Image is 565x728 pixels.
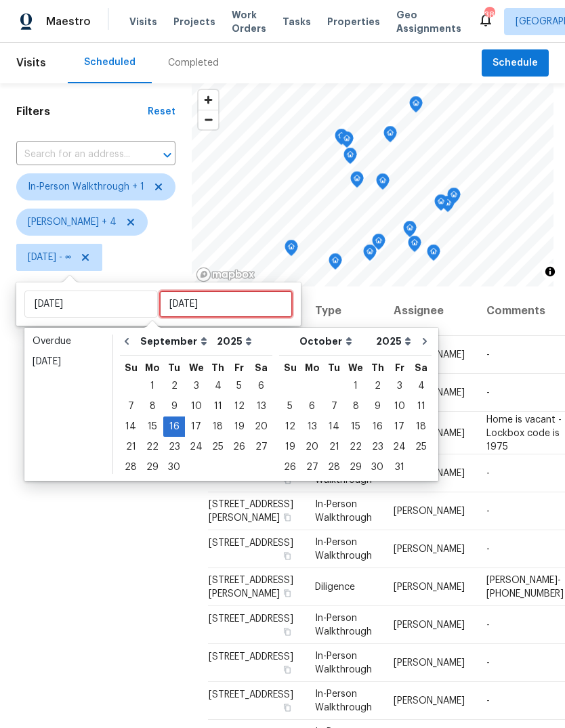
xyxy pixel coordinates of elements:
span: [STREET_ADDRESS] [209,538,293,548]
span: - [486,544,490,554]
div: Mon Sep 22 2025 [142,437,163,457]
div: Tue Oct 21 2025 [323,437,345,457]
span: In-Person Walkthrough [315,689,372,712]
abbr: Wednesday [348,363,363,372]
span: [STREET_ADDRESS] [209,652,293,662]
div: Wed Oct 01 2025 [345,376,367,396]
div: 18 [207,417,228,436]
div: Fri Oct 03 2025 [388,376,411,396]
div: Wed Sep 03 2025 [185,376,207,396]
a: Mapbox homepage [196,267,255,282]
button: Open [158,146,177,165]
div: Sat Sep 27 2025 [250,437,272,457]
div: 10 [388,397,411,416]
button: Copy Address [281,550,293,562]
div: Fri Oct 31 2025 [388,457,411,477]
div: 4 [207,377,228,395]
div: 9 [163,397,185,416]
div: 6 [250,377,272,395]
abbr: Friday [395,363,404,372]
div: 26 [279,458,301,477]
abbr: Thursday [371,363,384,372]
abbr: Friday [234,363,244,372]
div: Sat Sep 13 2025 [250,396,272,416]
div: Overdue [33,335,104,348]
span: [PERSON_NAME] [394,658,465,668]
div: 11 [207,397,228,416]
div: 30 [367,458,388,477]
div: 12 [279,417,301,436]
div: Thu Oct 09 2025 [367,396,388,416]
span: Geo Assignments [396,8,461,35]
span: [STREET_ADDRESS][PERSON_NAME] [209,500,293,523]
div: Fri Sep 26 2025 [228,437,250,457]
div: 4 [411,377,432,395]
button: Copy Address [281,626,293,638]
span: - [486,620,490,630]
div: Sun Oct 12 2025 [279,416,301,437]
abbr: Wednesday [189,363,204,372]
div: Sat Oct 04 2025 [411,376,432,396]
div: Wed Oct 22 2025 [345,437,367,457]
button: Zoom out [198,110,218,129]
input: Tue, Sep 22 [159,291,293,318]
div: 29 [345,458,367,477]
div: Sun Sep 07 2025 [120,396,142,416]
div: Sun Oct 19 2025 [279,437,301,457]
div: Map marker [372,234,385,255]
button: Go to next month [415,328,435,355]
button: Copy Address [281,664,293,676]
span: In-Person Walkthrough [315,462,372,485]
div: Wed Sep 10 2025 [185,396,207,416]
div: Map marker [408,236,421,257]
span: In-Person Walkthrough [315,614,372,637]
div: Sat Sep 20 2025 [250,416,272,437]
div: Thu Sep 04 2025 [207,376,228,396]
div: 29 [142,458,163,477]
div: 21 [323,437,345,456]
div: Tue Sep 02 2025 [163,376,185,396]
div: 13 [301,417,323,436]
abbr: Tuesday [168,363,180,372]
button: Copy Address [281,511,293,523]
select: Month [137,331,213,351]
div: Thu Oct 30 2025 [367,457,388,477]
div: 25 [207,437,228,456]
ul: Date picker shortcuts [28,331,109,477]
div: 3 [185,377,207,395]
div: Map marker [350,171,364,192]
button: Copy Address [281,702,293,714]
div: Wed Sep 17 2025 [185,416,207,437]
div: Map marker [335,129,348,150]
div: 7 [323,397,345,416]
div: [DATE] [33,355,104,368]
span: In-Person Walkthrough [315,538,372,561]
div: 38 [484,8,494,22]
div: Thu Oct 16 2025 [367,416,388,437]
div: Sat Oct 25 2025 [411,437,432,457]
div: Map marker [329,253,342,274]
div: Completed [168,56,219,70]
div: 1 [142,377,163,395]
div: 1 [345,377,367,395]
abbr: Saturday [255,363,268,372]
div: Fri Sep 19 2025 [228,416,250,437]
input: Search for an address... [16,144,138,165]
div: 14 [120,417,142,436]
div: Map marker [363,244,377,265]
div: 25 [411,437,432,456]
div: 31 [388,458,411,477]
span: - [486,658,490,668]
span: Diligence [315,582,355,592]
div: 3 [388,377,411,395]
div: 27 [250,437,272,456]
span: Zoom in [198,90,218,110]
div: 8 [142,397,163,416]
button: Copy Address [281,474,293,486]
span: [STREET_ADDRESS][PERSON_NAME] [209,576,293,599]
div: 20 [250,417,272,436]
div: Wed Oct 15 2025 [345,416,367,437]
div: 17 [388,417,411,436]
abbr: Sunday [125,363,138,372]
div: 19 [228,417,250,436]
